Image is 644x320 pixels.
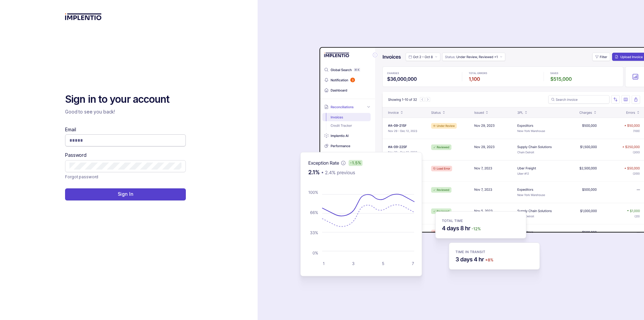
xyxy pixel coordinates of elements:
[65,152,87,158] label: Password
[65,13,102,20] img: logo
[65,126,76,133] label: Email
[118,191,133,197] p: Sign In
[65,188,186,200] button: Sign In
[65,93,186,106] h2: Sign in to your account
[65,174,98,180] p: Forgot password
[65,174,98,180] a: Link Forgot password
[65,108,186,115] p: Good to see you back!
